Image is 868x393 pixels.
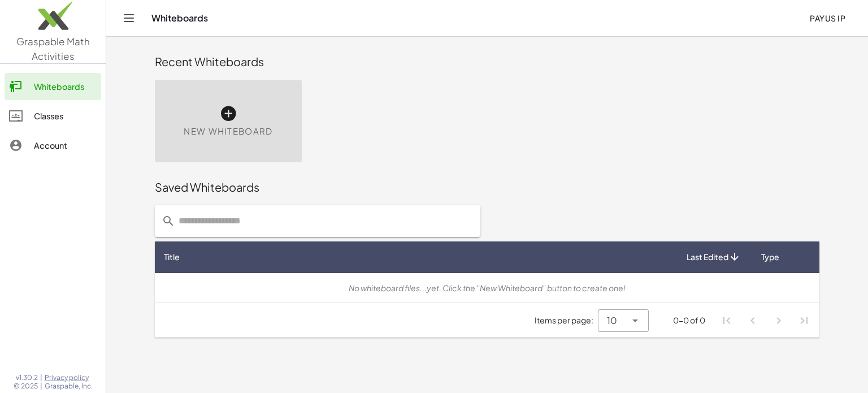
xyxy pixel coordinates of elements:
div: No whiteboard files...yet. Click the "New Whiteboard" button to create one! [164,282,810,294]
span: | [40,373,42,382]
span: New Whiteboard [184,125,272,138]
span: © 2025 [14,382,38,391]
i: prepended action [162,214,175,228]
div: Saved Whiteboards [155,179,819,195]
button: Toggle navigation [120,9,138,27]
span: | [40,382,42,391]
button: Payus IP [801,8,854,28]
span: Payus IP [810,13,845,23]
div: 0-0 of 0 [673,314,705,326]
a: Classes [5,102,101,129]
span: v1.30.2 [16,373,38,382]
a: Privacy policy [45,373,93,382]
span: 10 [607,314,617,327]
span: Items per page: [535,314,598,326]
a: Account [5,132,101,159]
span: Type [761,251,779,263]
span: Title [164,251,180,263]
div: Account [34,139,97,152]
div: Classes [34,109,97,123]
div: Recent Whiteboards [155,54,819,70]
span: Last Edited [687,251,728,263]
nav: Pagination Navigation [714,308,817,334]
span: Graspable, Inc. [45,382,93,391]
a: Whiteboards [5,73,101,100]
div: Whiteboards [34,80,97,93]
span: Graspable Math Activities [16,35,90,62]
